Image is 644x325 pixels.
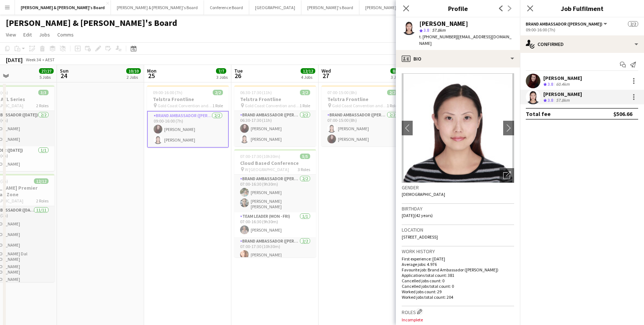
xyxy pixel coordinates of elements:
span: 26 [233,71,243,80]
app-job-card: 06:30-17:30 (11h)2/2Telstra Frontline Gold Coast Convention and Exhibition Centre1 RoleBrand Amba... [234,85,316,146]
p: Worked jobs count: 29 [402,289,514,294]
span: 3 Roles [298,167,310,172]
div: 2 Jobs [127,74,140,80]
span: [DEMOGRAPHIC_DATA] [402,191,445,197]
button: [GEOGRAPHIC_DATA] [249,0,301,15]
p: Applications total count: 381 [402,272,514,278]
span: 3.8 [424,27,429,33]
app-card-role: Brand Ambassador ([PERSON_NAME])2/209:00-16:00 (7h)[PERSON_NAME][PERSON_NAME] [147,111,229,148]
p: First experience: [DATE] [402,256,514,262]
span: Gold Coast Convention and Exhibition Centre [158,103,212,108]
span: [STREET_ADDRESS] [402,234,438,240]
div: 3 Jobs [216,74,228,80]
app-job-card: 09:00-16:00 (7h)2/2Telstra Frontline Gold Coast Convention and Exhibition Centre1 RoleBrand Ambas... [147,85,229,148]
span: Week 34 [24,57,42,62]
p: Cancelled jobs count: 0 [402,278,514,283]
a: Comms [54,30,77,39]
div: 57.8km [555,97,571,104]
p: Cancelled jobs total count: 0 [402,283,514,289]
span: Edit [23,31,32,38]
div: Confirmed [520,35,644,53]
span: View [6,31,16,38]
span: 06:30-17:30 (11h) [240,90,272,95]
span: 10/10 [126,68,141,74]
p: Incomplete [402,317,514,322]
span: Wed [321,67,331,74]
div: AEST [45,57,55,62]
span: 2/2 [300,90,310,95]
span: W [GEOGRAPHIC_DATA] [245,167,289,172]
div: Open photos pop-in [500,168,514,183]
span: 1 Role [212,103,223,108]
div: Total fee [526,110,551,117]
span: 12/12 [301,68,315,74]
p: Worked jobs total count: 204 [402,294,514,300]
button: Brand Ambassador ([PERSON_NAME]) [526,21,608,27]
span: | [EMAIL_ADDRESS][DOMAIN_NAME] [419,34,512,46]
h3: Telstra Frontline [147,96,229,102]
div: [PERSON_NAME] [543,91,582,97]
span: 2 Roles [36,198,49,204]
span: 3.8 [548,97,553,103]
span: 07:00-15:00 (8h) [327,90,357,95]
app-card-role: Brand Ambassador ([PERSON_NAME])2/207:00-16:30 (9h30m)[PERSON_NAME][PERSON_NAME] [PERSON_NAME] [234,175,316,212]
span: 27 [320,71,331,80]
div: 60.4km [555,81,571,88]
div: Bio [396,50,520,67]
div: 3 Jobs [391,74,402,80]
h3: Job Fulfilment [520,4,644,13]
span: Mon [147,67,157,74]
p: Average jobs: 4.976 [402,262,514,267]
app-card-role: Brand Ambassador ([PERSON_NAME])2/207:00-15:00 (8h)[PERSON_NAME][PERSON_NAME] [321,111,403,146]
h3: Telstra Frontline [321,96,403,102]
span: 1 Role [300,103,310,108]
span: 3/3 [38,90,49,95]
h3: Location [402,227,514,233]
div: 09:00-16:00 (7h) [526,27,638,32]
div: 4 Jobs [301,74,315,80]
span: 07:00-17:30 (10h30m) [240,154,280,159]
div: $506.66 [613,110,632,117]
span: 09:00-16:00 (7h) [153,90,182,95]
app-card-role: Brand Ambassador ([PERSON_NAME])2/207:00-17:30 (10h30m)[PERSON_NAME] [234,237,316,272]
span: 2 Roles [36,103,49,108]
span: Tue [234,67,243,74]
span: 8/8 [390,68,401,74]
span: 2/2 [628,21,638,27]
span: 24 [59,71,69,80]
span: 3.8 [548,81,553,87]
a: Edit [20,30,35,39]
img: Crew avatar or photo [402,73,514,183]
div: [PERSON_NAME] [543,75,582,81]
h1: [PERSON_NAME] & [PERSON_NAME]'s Board [6,18,177,28]
div: [DATE] [6,56,23,63]
h3: Work history [402,248,514,255]
a: Jobs [36,30,53,39]
span: Jobs [39,31,50,38]
span: 2/2 [387,90,397,95]
span: Gold Coast Convention and Exhibition Centre [332,103,387,108]
span: 12/12 [34,178,49,184]
span: 5/5 [300,154,310,159]
app-card-role: Team Leader (Mon - Fri)1/107:00-16:30 (9h30m)[PERSON_NAME] [234,212,316,237]
app-job-card: 07:00-15:00 (8h)2/2Telstra Frontline Gold Coast Convention and Exhibition Centre1 RoleBrand Ambas... [321,85,403,146]
span: 25 [146,71,157,80]
h3: Telstra Frontline [234,96,316,102]
h3: Cloud Based Conference [234,160,316,166]
p: Favourite job: Brand Ambassador ([PERSON_NAME]) [402,267,514,272]
span: Comms [57,31,74,38]
div: 5 Jobs [39,74,53,80]
span: 27/27 [39,68,54,74]
button: [PERSON_NAME] & [PERSON_NAME]'s Board [111,0,204,15]
app-card-role: Brand Ambassador ([PERSON_NAME])2/206:30-17:30 (11h)[PERSON_NAME][PERSON_NAME] [234,111,316,146]
span: 57.8km [431,27,447,33]
h3: Profile [396,4,520,13]
button: [PERSON_NAME]'s Board [301,0,359,15]
h3: Roles [402,308,514,316]
h3: Birthday [402,205,514,212]
span: [DATE] (42 years) [402,213,433,218]
span: 1 Role [387,103,397,108]
h3: Gender [402,184,514,191]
